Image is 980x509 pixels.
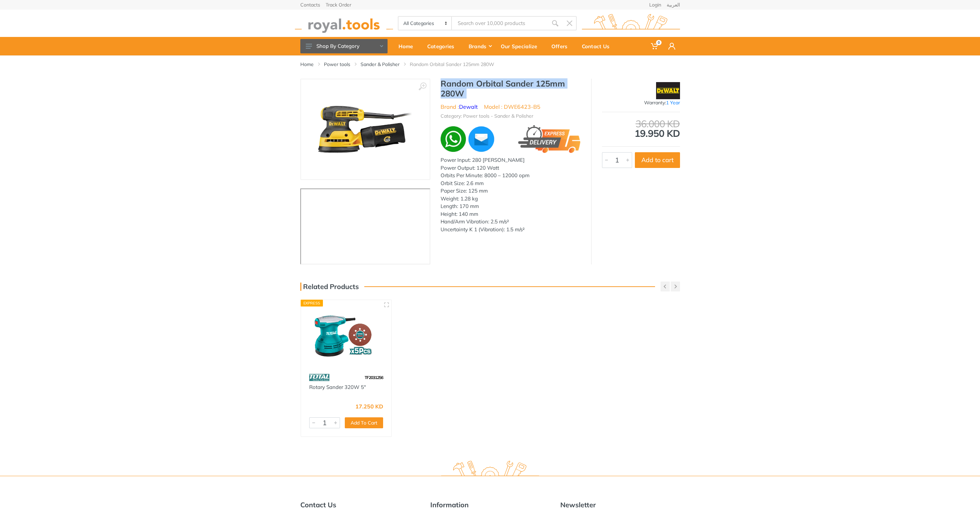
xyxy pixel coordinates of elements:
div: Contact Us [577,39,619,53]
h3: Related Products [300,283,359,291]
li: Model : DWE6423-B5 [484,103,540,111]
a: Login [649,2,661,7]
img: royal.tools Logo [441,461,539,480]
div: 36.000 KD [602,119,680,129]
a: Dewalt [459,103,478,110]
h5: Information [430,501,550,509]
span: TF2031256 [365,375,383,380]
img: Royal Tools - Random Orbital Sander 125mm 280W [308,93,423,166]
a: Home [394,37,422,55]
div: Power Input: 280 [PERSON_NAME] Power Output: 120 Watt Orbits Per Minute: 8000 – 12000 opm Orbit S... [441,156,581,233]
img: express.png [518,125,581,153]
div: Categories [422,39,464,53]
button: Add To Cart [345,417,383,428]
div: Brands [464,39,496,53]
div: Our Specialize [496,39,547,53]
img: royal.tools Logo [582,14,680,33]
span: 0 [656,40,662,45]
a: Contacts [300,2,320,7]
li: Brand : [441,103,478,111]
img: 86.webp [309,371,330,383]
li: Random Orbital Sander 125mm 280W [410,61,505,68]
div: 19.950 KD [602,119,680,138]
h5: Contact Us [300,501,420,509]
span: 1 Year [666,100,680,106]
a: Home [300,61,314,68]
img: Dewalt [656,82,680,99]
li: Category: Power tools - Sander & Polisher [441,113,533,120]
a: Our Specialize [496,37,547,55]
input: Site search [452,16,548,30]
button: Shop By Category [300,39,388,53]
nav: breadcrumb [300,61,680,68]
a: Contact Us [577,37,619,55]
div: Home [394,39,422,53]
a: العربية [667,2,680,7]
div: Offers [547,39,577,53]
img: ma.webp [467,125,495,153]
button: Add to cart [635,152,680,168]
select: Category [398,17,452,30]
h5: Newsletter [560,501,680,509]
img: wa.webp [441,126,466,152]
h1: Random Orbital Sander 125mm 280W [441,79,581,99]
a: Rotary Sander 320W 5" [309,384,366,390]
a: Categories [422,37,464,55]
img: royal.tools Logo [295,14,393,33]
a: Track Order [326,2,351,7]
div: Express [301,300,323,306]
a: 0 [646,37,664,55]
a: Sander & Polisher [361,61,400,68]
img: Royal Tools - Rotary Sander 320W 5 [307,306,386,365]
div: Warranty: [602,99,680,106]
a: Offers [547,37,577,55]
div: 17.250 KD [355,404,383,409]
a: Power tools [324,61,350,68]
